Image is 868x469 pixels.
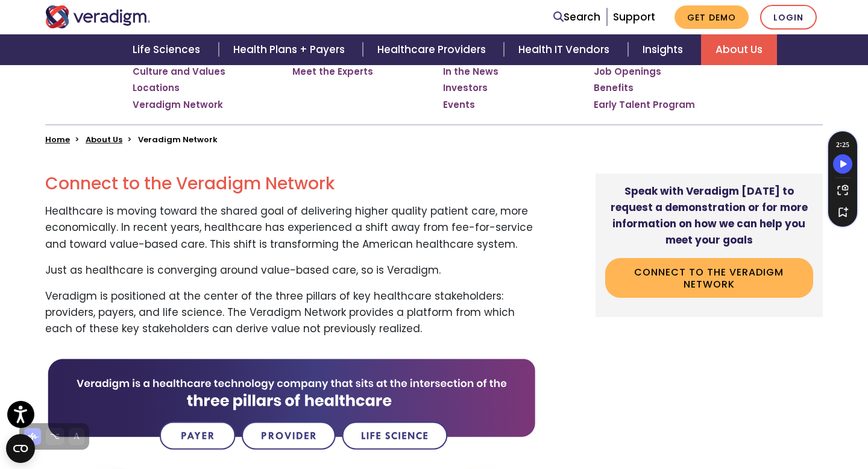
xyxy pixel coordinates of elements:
img: Veradigm logo [45,5,151,28]
button: Open CMP widget [6,434,35,463]
iframe: Drift Chat Widget [628,57,854,455]
a: Job Openings [594,66,661,78]
a: Benefits [594,82,634,94]
a: Meet the Experts [292,66,373,78]
a: Home [45,134,70,145]
a: About Us [701,34,777,65]
a: Search [553,9,600,25]
a: Healthcare Providers [363,34,504,65]
a: Insights [628,34,701,65]
a: About Us [86,134,122,145]
a: Veradigm Network [133,99,223,111]
h2: Connect to the Veradigm Network [45,174,538,194]
a: Culture and Values [133,66,225,78]
a: Health IT Vendors [504,34,627,65]
a: Early Talent Program [594,99,695,111]
p: Healthcare is moving toward the shared goal of delivering higher quality patient care, more econo... [45,203,538,253]
a: Events [443,99,475,111]
a: In the News [443,66,498,78]
a: Support [613,10,655,24]
a: Health Plans + Payers [219,34,363,65]
a: Get Demo [675,5,749,29]
a: Locations [133,82,180,94]
a: Login [760,5,817,30]
a: Investors [443,82,488,94]
p: Veradigm is positioned at the center of the three pillars of key healthcare stakeholders: provide... [45,288,538,338]
a: Connect to the Veradigm Network [605,258,813,297]
a: Life Sciences [118,34,218,65]
p: Just as healthcare is converging around value-based care, so is Veradigm. [45,262,538,279]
